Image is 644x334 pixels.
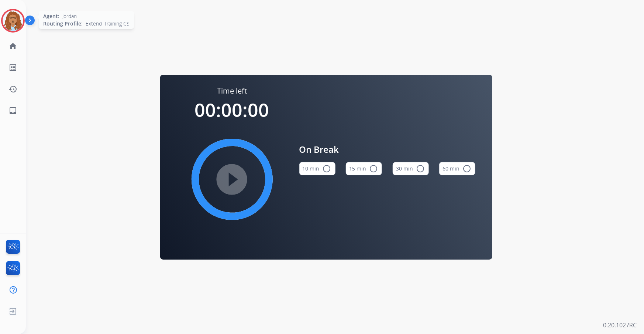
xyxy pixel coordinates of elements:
[8,85,17,94] mat-icon: history
[603,321,637,330] p: 0.20.1027RC
[86,20,130,27] span: Extend_Training CS
[346,162,382,175] button: 15 min
[217,86,247,96] span: Time left
[462,164,471,173] mat-icon: radio_button_unchecked
[369,164,378,173] mat-icon: radio_button_unchecked
[416,164,425,173] mat-icon: radio_button_unchecked
[195,97,269,122] span: 00:00:00
[323,164,331,173] mat-icon: radio_button_unchecked
[393,162,429,175] button: 30 min
[43,20,83,27] span: Routing Profile:
[43,13,59,20] span: Agent:
[439,162,475,175] button: 60 min
[62,13,77,20] span: Jordan
[3,10,23,31] img: avatar
[8,63,17,72] mat-icon: list_alt
[8,106,17,115] mat-icon: inbox
[299,143,476,156] span: On Break
[8,42,17,51] mat-icon: home
[299,162,335,175] button: 10 min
